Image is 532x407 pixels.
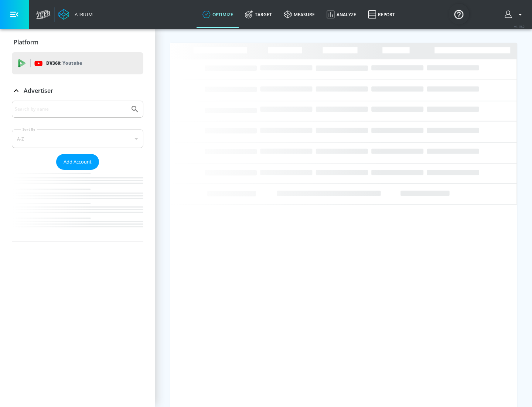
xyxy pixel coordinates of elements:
[56,154,99,170] button: Add Account
[62,59,82,67] p: Youtube
[362,1,401,28] a: Report
[514,24,525,28] span: v 4.19.0
[239,1,278,28] a: Target
[197,1,239,28] a: optimize
[12,52,143,74] div: DV360: Youtube
[321,1,362,28] a: Analyze
[449,4,469,24] button: Open Resource Center
[12,101,143,242] div: Advertiser
[12,129,143,148] div: A-Z
[72,11,93,18] div: Atrium
[12,32,143,53] div: Platform
[21,127,37,132] label: Sort By
[46,59,82,67] p: DV360:
[15,104,127,114] input: Search by name
[58,9,93,20] a: Atrium
[14,38,38,46] p: Platform
[64,158,92,166] span: Add Account
[278,1,321,28] a: measure
[12,170,143,242] nav: list of Advertiser
[12,80,143,101] div: Advertiser
[24,87,53,95] p: Advertiser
